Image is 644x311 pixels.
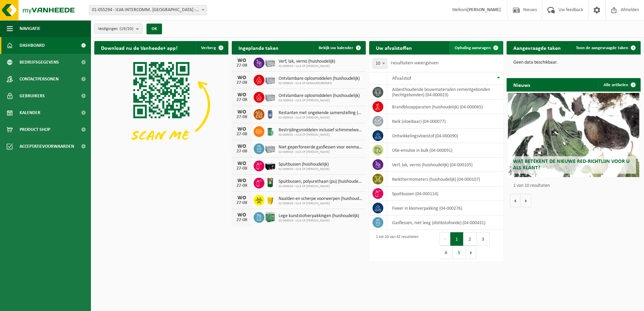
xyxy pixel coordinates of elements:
[20,71,59,88] span: Contactpersonen
[279,93,360,99] span: Ontvlambare oplosmiddelen (huishoudelijk)
[387,143,503,158] td: olie-emulsie in bulk (04-000091)
[576,46,628,50] span: Toon de aangevraagde taken
[450,232,463,246] button: 1
[387,201,503,215] td: fixeer in kleinverpakking (04-000276)
[387,114,503,129] td: kwik (vloeibaar) (04-000077)
[598,78,640,92] a: Alle artikelen
[235,195,249,201] div: WO
[235,80,249,85] div: 27-08
[510,194,521,207] button: Vorige
[513,183,637,188] p: 1 van 10 resultaten
[571,41,640,55] a: Toon de aangevraagde taken
[98,24,133,34] span: Vestigingen
[279,81,360,85] span: 02-009916 - ILVA CP GERAARDSBERGEN
[147,24,162,34] button: OK
[440,246,453,259] button: 4
[279,213,359,219] span: Lege kunststofverpakkingen (huishoudelijk)
[235,63,249,68] div: 27-08
[387,215,503,230] td: gasflessen, niet leeg (distikstofoxide) (04-000431)
[264,194,276,205] img: LP-SB-00050-HPE-22
[20,54,59,71] span: Bedrijfsgegevens
[467,7,501,12] strong: [PERSON_NAME]
[264,142,276,154] img: PB-LB-0680-HPE-GY-11
[513,159,630,171] span: Wat betekent de nieuwe RED-richtlijn voor u als klant?
[508,93,639,177] a: Wat betekent de nieuwe RED-richtlijn voor u als klant?
[449,41,503,55] a: Ophaling aanvragen
[279,162,330,167] span: Spuitbussen (huishoudelijk)
[279,202,362,206] span: 02-009919 - ILVA CP [PERSON_NAME]
[373,59,387,69] span: 10
[235,98,249,102] div: 27-08
[264,125,276,137] img: PB-OT-0200-MET-00-02
[20,104,40,121] span: Kalender
[94,24,142,34] button: Vestigingen(19/20)
[235,115,249,119] div: 27-08
[196,41,228,55] button: Verberg
[279,116,362,120] span: 02-009919 - ILVA CP [PERSON_NAME]
[279,110,362,116] span: Restanten met ongekende samenstelling (huishoudelijk)
[387,100,503,114] td: brandblusapparaten (huishoudelijk) (04-000065)
[235,166,249,171] div: 27-08
[391,60,439,66] label: resultaten weergeven
[264,108,276,119] img: PB-OT-0120-HPE-00-02
[387,186,503,201] td: spuitbussen (04-000114)
[507,41,568,54] h2: Aangevraagde taken
[235,144,249,149] div: WO
[387,85,503,100] td: asbesthoudende bouwmaterialen cementgebonden (hechtgebonden) (04-000023)
[279,133,362,137] span: 02-009919 - ILVA CP [PERSON_NAME]
[455,46,491,50] span: Ophaling aanvragen
[235,212,249,218] div: WO
[20,138,74,155] span: Acceptatievoorwaarden
[387,158,503,172] td: verf, lak, vernis (huishoudelijk) (04-000105)
[279,145,362,150] span: Niet geperforeerde gasflessen voor eenmalig gebruik (huishoudelijk)
[235,58,249,63] div: WO
[279,167,330,171] span: 02-009919 - ILVA CP [PERSON_NAME]
[20,121,50,138] span: Product Shop
[373,59,387,68] span: 10
[453,246,466,259] button: 5
[279,184,362,188] span: 02-009919 - ILVA CP [PERSON_NAME]
[387,129,503,143] td: ontwikkelingsvloeistof (04-000090)
[235,183,249,188] div: 27-08
[235,132,249,137] div: 27-08
[235,161,249,166] div: WO
[279,64,335,68] span: 02-009919 - ILVA CP [PERSON_NAME]
[89,5,206,15] span: 01-055294 - ILVA INTERCOMM. EREMBODEGEM - EREMBODEGEM
[466,246,476,259] button: Next
[264,57,276,68] img: PB-LB-0680-HPE-GY-11
[20,20,40,37] span: Navigatie
[319,46,353,50] span: Bekijk uw kalender
[521,194,531,207] button: Volgende
[507,78,537,91] h2: Nieuws
[264,177,276,188] img: PB-OT-0200-MET-00-03
[369,41,419,54] h2: Uw afvalstoffen
[94,55,228,155] img: Download de VHEPlus App
[235,75,249,80] div: WO
[387,172,503,186] td: kwikthermometers (huishoudelijk) (04-000107)
[279,59,335,64] span: Verf, lak, vernis (huishoudelijk)
[232,41,285,54] h2: Ingeplande taken
[373,232,418,260] div: 1 tot 10 van 42 resultaten
[89,5,207,15] span: 01-055294 - ILVA INTERCOMM. EREMBODEGEM - EREMBODEGEM
[279,128,362,133] span: Bestrijdingsmiddelen inclusief schimmelwerende beschermingsmiddelen (huishoudeli...
[264,91,276,102] img: PB-LB-0680-HPE-GY-11
[120,27,133,31] count: (19/20)
[279,76,360,81] span: Ontvlambare oplosmiddelen (huishoudelijk)
[20,88,45,104] span: Gebruikers
[477,232,490,246] button: 3
[313,41,365,55] a: Bekijk uw kalender
[279,99,360,103] span: 02-009919 - ILVA CP [PERSON_NAME]
[463,232,477,246] button: 2
[264,211,276,223] img: PB-HB-1400-HPE-GN-11
[235,127,249,132] div: WO
[513,60,634,65] p: Geen data beschikbaar.
[235,178,249,183] div: WO
[235,109,249,115] div: WO
[235,218,249,222] div: 27-08
[235,201,249,205] div: 27-08
[279,150,362,154] span: 02-009919 - ILVA CP [PERSON_NAME]
[264,74,276,85] img: PB-LB-0680-HPE-GY-11
[279,179,362,184] span: Spuitbussen, polyurethaan (pu) (huishoudelijk)
[279,219,359,223] span: 02-009919 - ILVA CP [PERSON_NAME]
[279,196,362,202] span: Naalden en scherpe voorwerpen (huishoudelijk)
